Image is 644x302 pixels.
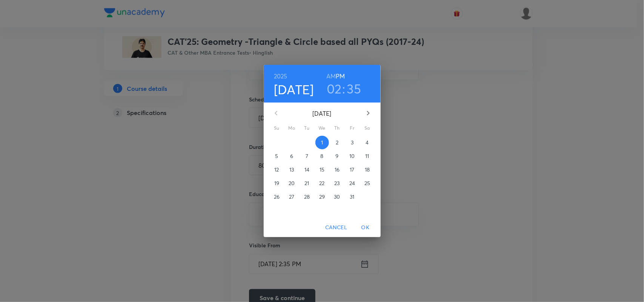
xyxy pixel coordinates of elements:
span: Mo [285,124,299,132]
button: 21 [300,176,314,190]
p: 5 [275,152,278,160]
p: 7 [306,152,308,160]
button: 28 [300,190,314,204]
button: 20 [285,176,299,190]
p: 8 [320,152,323,160]
p: 17 [350,166,354,173]
button: 2 [330,136,344,149]
p: 22 [319,179,324,187]
button: 4 [361,136,374,149]
p: 18 [365,166,370,173]
button: 1 [315,136,329,149]
p: 6 [290,152,293,160]
button: 13 [285,163,299,176]
span: Fr [346,124,359,132]
button: 6 [285,149,299,163]
button: 25 [361,176,374,190]
button: 35 [347,81,361,97]
button: 15 [315,163,329,176]
p: 27 [289,193,294,201]
p: [DATE] [285,109,359,118]
p: 1 [321,139,323,146]
button: PM [336,71,345,81]
span: Su [270,124,284,132]
button: 19 [270,176,284,190]
button: 22 [315,176,329,190]
button: 5 [270,149,284,163]
p: 25 [364,179,370,187]
button: AM [326,71,336,81]
p: 31 [350,193,354,201]
button: 10 [346,149,359,163]
p: 20 [289,179,295,187]
button: 29 [315,190,329,204]
span: Cancel [325,223,347,232]
button: 17 [346,163,359,176]
p: 24 [349,179,355,187]
span: Sa [361,124,374,132]
button: 9 [330,149,344,163]
p: 4 [366,139,369,146]
p: 19 [274,179,279,187]
p: 3 [351,139,354,146]
p: 14 [304,166,309,173]
button: 3 [346,136,359,149]
button: 24 [346,176,359,190]
p: 9 [335,152,338,160]
p: 30 [334,193,340,201]
p: 10 [349,152,355,160]
p: 29 [319,193,325,201]
button: 2025 [274,71,287,81]
button: [DATE] [274,81,314,97]
button: 16 [330,163,344,176]
p: 16 [335,166,340,173]
p: 13 [289,166,294,173]
button: 7 [300,149,314,163]
p: 28 [304,193,310,201]
button: 14 [300,163,314,176]
span: OK [357,223,375,232]
button: 18 [361,163,374,176]
button: 12 [270,163,284,176]
button: 8 [315,149,329,163]
button: 27 [285,190,299,204]
p: 26 [274,193,280,201]
span: Tu [300,124,314,132]
button: Cancel [322,221,350,235]
span: Th [330,124,344,132]
p: 2 [336,139,338,146]
p: 12 [274,166,279,173]
p: 11 [365,152,369,160]
button: 11 [361,149,374,163]
button: 02 [327,81,342,97]
button: 30 [330,190,344,204]
h3: : [342,81,345,97]
span: We [315,124,329,132]
button: OK [354,221,378,235]
button: 31 [346,190,359,204]
button: 23 [330,176,344,190]
p: 23 [334,179,340,187]
button: 26 [270,190,284,204]
p: 21 [304,179,309,187]
p: 15 [320,166,324,173]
